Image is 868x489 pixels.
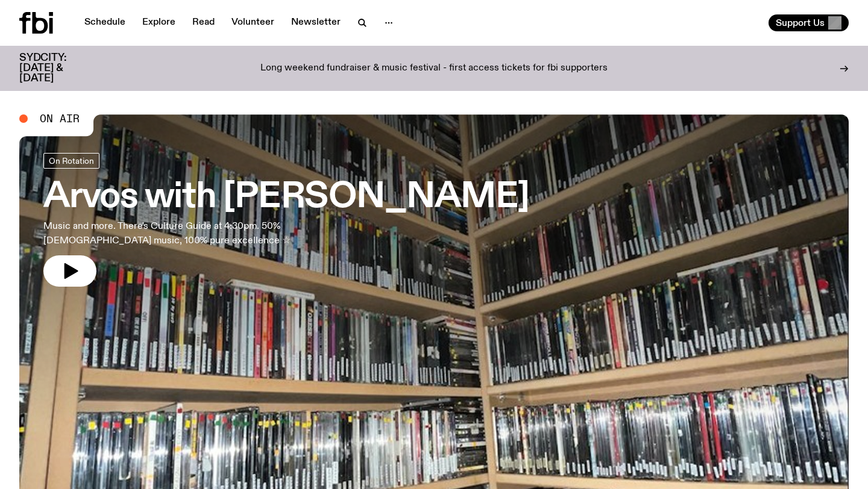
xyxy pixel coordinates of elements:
[43,153,99,169] a: On Rotation
[260,63,608,74] p: Long weekend fundraiser & music festival - first access tickets for fbi supporters
[769,14,849,31] button: Support Us
[43,153,529,287] a: Arvos with [PERSON_NAME]Music and more. There's Culture Guide at 4:30pm. 50% [DEMOGRAPHIC_DATA] m...
[284,14,348,31] a: Newsletter
[49,156,94,165] span: On Rotation
[19,53,96,84] h3: SYDCITY: [DATE] & [DATE]
[185,14,222,31] a: Read
[40,113,80,124] span: On Air
[43,181,529,214] h3: Arvos with [PERSON_NAME]
[43,219,352,248] p: Music and more. There's Culture Guide at 4:30pm. 50% [DEMOGRAPHIC_DATA] music, 100% pure excellen...
[224,14,281,31] a: Volunteer
[776,17,825,28] span: Support Us
[77,14,133,31] a: Schedule
[135,14,183,31] a: Explore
